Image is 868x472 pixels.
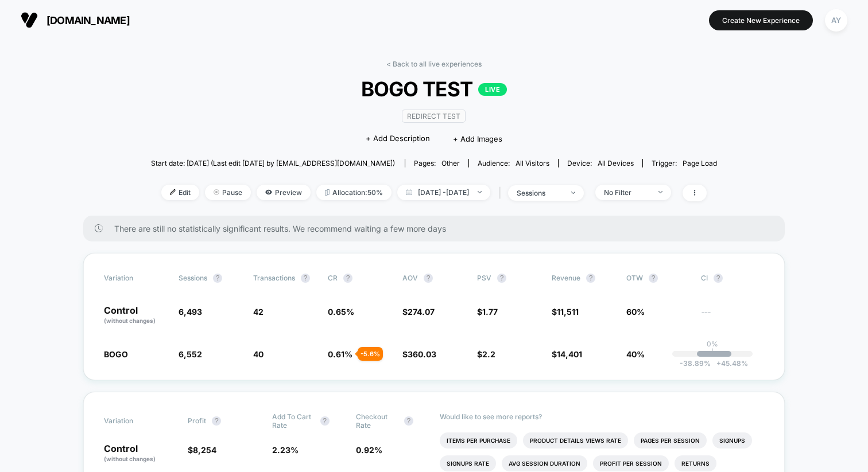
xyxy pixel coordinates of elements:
[17,11,133,29] button: [DOMAIN_NAME]
[571,192,575,194] img: end
[701,274,764,283] span: CI
[272,445,299,455] span: 2.23 %
[301,274,310,283] button: ?
[440,412,764,421] p: Would like to see more reports?
[424,274,433,283] button: ?
[634,432,707,448] li: Pages Per Session
[104,412,167,430] span: Variation
[658,191,662,193] img: end
[557,349,582,359] span: 14,401
[104,317,156,324] span: (without changes)
[170,189,176,195] img: edit
[478,83,507,96] p: LIVE
[478,159,549,167] div: Audience:
[328,307,354,317] span: 0.65 %
[188,445,216,455] span: $
[179,307,202,317] span: 6,493
[523,432,628,448] li: Product Details Views Rate
[477,349,495,359] span: $
[161,185,199,200] span: Edit
[598,159,634,167] span: all devices
[502,455,587,471] li: Avg Session Duration
[604,188,650,197] div: No Filter
[272,412,315,430] span: Add To Cart Rate
[414,159,460,167] div: Pages:
[328,349,352,359] span: 0.61 %
[46,14,130,26] span: [DOMAIN_NAME]
[179,77,689,101] span: BOGO TEST
[586,274,595,283] button: ?
[402,307,435,317] span: $
[649,274,658,283] button: ?
[397,185,490,200] span: [DATE] - [DATE]
[707,340,718,348] p: 0%
[652,159,717,167] div: Trigger:
[716,359,721,368] span: +
[440,432,517,448] li: Items Per Purchase
[193,445,216,455] span: 8,254
[626,349,645,359] span: 40%
[188,416,206,425] span: Profit
[593,455,669,471] li: Profit Per Session
[402,349,436,359] span: $
[406,189,412,195] img: calendar
[482,349,495,359] span: 2.2
[477,274,491,282] span: PSV
[356,445,382,455] span: 0.92 %
[825,9,847,32] div: AY
[675,455,716,471] li: Returns
[343,274,352,283] button: ?
[253,274,295,282] span: Transactions
[404,416,413,426] button: ?
[104,274,167,283] span: Variation
[320,416,330,426] button: ?
[482,307,498,317] span: 1.77
[557,307,579,317] span: 11,511
[441,159,460,167] span: other
[821,9,851,32] button: AY
[680,359,711,368] span: -38.89 %
[328,274,338,282] span: CR
[683,159,717,167] span: Page Load
[711,359,748,368] span: 45.48 %
[477,307,498,317] span: $
[114,224,762,233] span: There are still no statistically significant results. We recommend waiting a few more days
[214,189,219,195] img: end
[325,189,330,196] img: rebalance
[517,189,563,197] div: sessions
[552,274,580,282] span: Revenue
[440,455,496,471] li: Signups Rate
[626,307,645,317] span: 60%
[712,432,752,448] li: Signups
[104,349,128,359] span: BOGO
[386,60,482,68] a: < Back to all live experiences
[104,306,167,325] p: Control
[205,185,251,200] span: Pause
[478,191,482,193] img: end
[408,307,435,317] span: 274.07
[358,347,383,361] div: - 5.6 %
[253,349,263,359] span: 40
[366,133,430,145] span: + Add Description
[402,110,466,123] span: Redirect Test
[257,185,311,200] span: Preview
[714,274,723,283] button: ?
[496,185,508,201] span: |
[104,444,176,463] p: Control
[516,159,549,167] span: All Visitors
[316,185,392,200] span: Allocation: 50%
[179,349,202,359] span: 6,552
[212,416,221,426] button: ?
[21,11,38,29] img: Visually logo
[151,159,395,167] span: Start date: [DATE] (Last edit [DATE] by [EMAIL_ADDRESS][DOMAIN_NAME])
[179,274,207,282] span: Sessions
[104,455,156,462] span: (without changes)
[497,274,506,283] button: ?
[709,10,813,30] button: Create New Experience
[253,307,263,317] span: 42
[626,274,689,283] span: OTW
[552,349,582,359] span: $
[356,412,398,430] span: Checkout Rate
[402,274,418,282] span: AOV
[701,309,764,325] span: ---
